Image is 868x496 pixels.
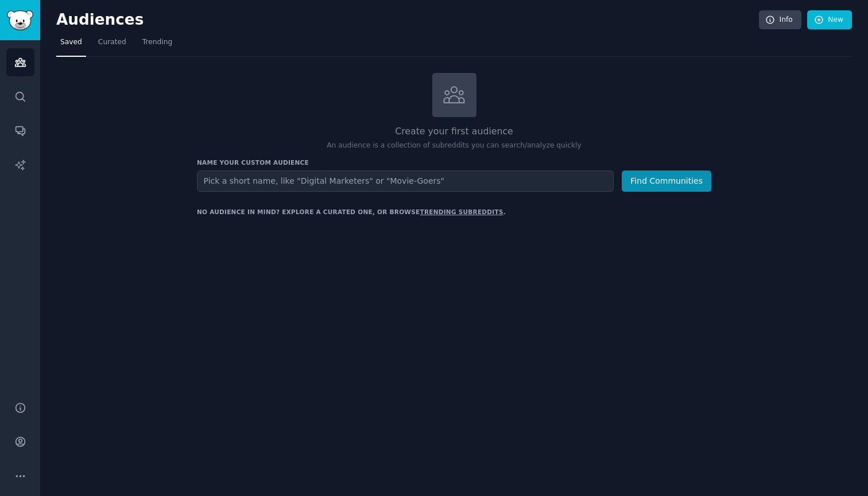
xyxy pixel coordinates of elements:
[94,33,130,57] a: Curated
[56,33,86,57] a: Saved
[98,37,126,48] span: Curated
[759,10,801,30] a: Info
[7,10,33,30] img: GummySearch logo
[420,208,503,215] a: trending subreddits
[142,37,172,48] span: Trending
[60,37,82,48] span: Saved
[622,170,711,192] button: Find Communities
[197,170,614,192] input: Pick a short name, like "Digital Marketers" or "Movie-Goers"
[807,10,852,30] a: New
[138,33,176,57] a: Trending
[197,208,506,216] div: No audience in mind? Explore a curated one, or browse .
[197,141,711,151] p: An audience is a collection of subreddits you can search/analyze quickly
[197,158,711,166] h3: Name your custom audience
[197,125,711,139] h2: Create your first audience
[56,11,759,29] h2: Audiences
